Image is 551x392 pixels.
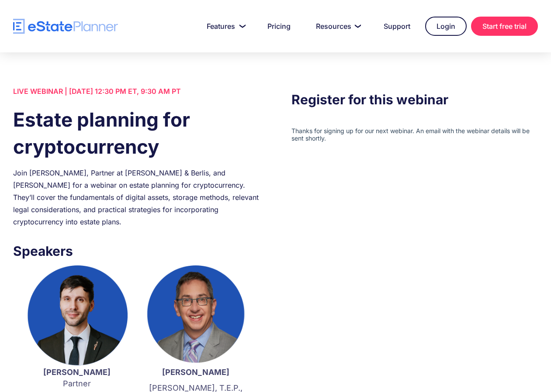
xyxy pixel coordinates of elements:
a: Pricing [257,17,301,35]
h3: Register for this webinar [291,89,538,110]
h1: Estate planning for cryptocurrency [13,106,260,160]
h3: Speakers [13,241,260,261]
p: Partner [26,367,128,389]
div: LIVE WEBINAR | [DATE] 12:30 PM ET, 9:30 AM PT [13,85,260,97]
div: Join [PERSON_NAME], Partner at [PERSON_NAME] & Berlis, and [PERSON_NAME] for a webinar on estate ... [13,167,260,228]
a: Resources [305,17,369,35]
a: home [13,19,118,34]
a: Support [373,17,421,35]
a: Login [425,17,467,36]
a: Features [196,17,253,35]
strong: [PERSON_NAME] [162,368,229,377]
strong: [PERSON_NAME] [43,368,111,377]
iframe: Form 0 [291,127,538,142]
a: Start free trial [471,17,538,36]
